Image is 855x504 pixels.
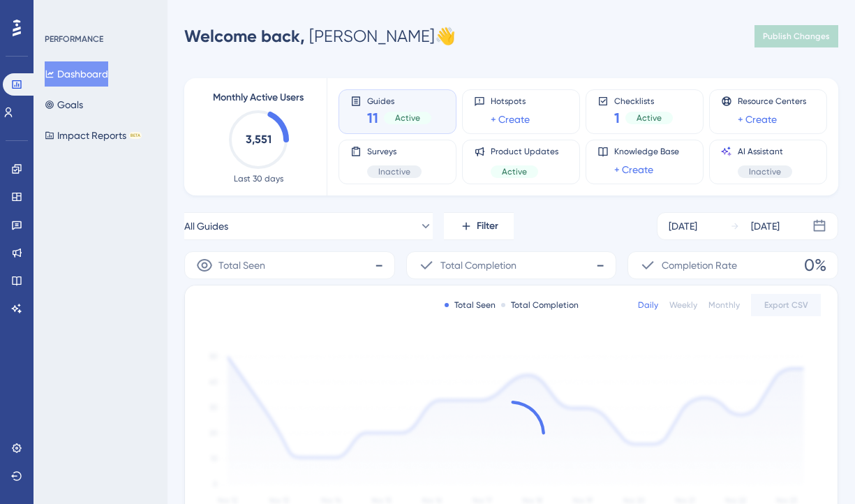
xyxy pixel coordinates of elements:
[763,31,830,42] span: Publish Changes
[234,173,283,184] span: Last 30 days
[444,212,514,240] button: Filter
[749,166,781,177] span: Inactive
[129,132,142,139] div: BETA
[751,218,780,235] div: [DATE]
[367,108,378,128] span: 11
[45,34,103,45] div: PERFORMANCE
[440,257,516,274] span: Total Completion
[378,166,410,177] span: Inactive
[491,111,530,128] a: + Create
[501,299,579,311] div: Total Completion
[491,146,558,157] span: Product Updates
[395,112,420,124] span: Active
[246,133,272,146] text: 3,551
[637,112,662,124] span: Active
[367,146,422,157] span: Surveys
[45,61,108,87] button: Dashboard
[708,299,740,311] div: Monthly
[45,92,83,117] button: Goals
[367,96,431,105] span: Guides
[614,146,679,157] span: Knowledge Base
[804,254,826,276] span: 0%
[614,96,673,105] span: Checklists
[375,254,383,276] span: -
[738,96,806,107] span: Resource Centers
[213,89,304,106] span: Monthly Active Users
[596,254,604,276] span: -
[764,299,808,311] span: Export CSV
[45,123,142,148] button: Impact ReportsBETA
[662,257,737,274] span: Completion Rate
[738,146,792,157] span: AI Assistant
[614,108,620,128] span: 1
[184,25,456,47] div: [PERSON_NAME] 👋
[184,212,433,240] button: All Guides
[184,26,305,46] span: Welcome back,
[502,166,527,177] span: Active
[669,299,697,311] div: Weekly
[751,294,821,316] button: Export CSV
[669,218,697,235] div: [DATE]
[445,299,496,311] div: Total Seen
[491,96,530,107] span: Hotspots
[184,218,228,235] span: All Guides
[638,299,658,311] div: Daily
[477,218,498,235] span: Filter
[218,257,265,274] span: Total Seen
[738,111,777,128] a: + Create
[614,161,653,178] a: + Create
[754,25,838,47] button: Publish Changes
